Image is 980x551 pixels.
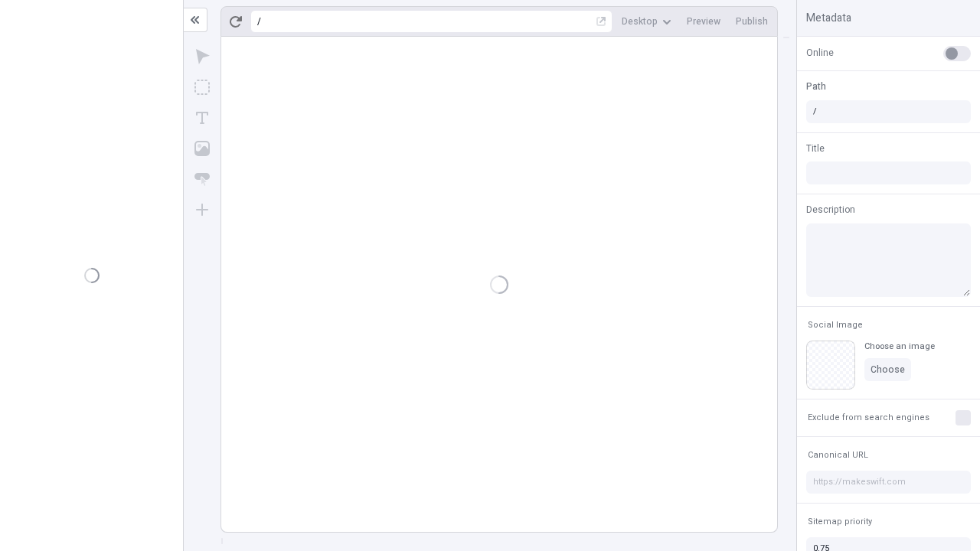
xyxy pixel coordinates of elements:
button: Text [188,104,216,132]
div: Choose an image [864,341,935,352]
button: Sitemap priority [805,513,875,531]
span: Preview [687,15,720,28]
span: Path [806,80,826,93]
span: Choose [871,364,905,376]
span: Canonical URL [808,449,868,461]
span: Publish [736,15,768,28]
button: Exclude from search engines [805,409,933,427]
button: Image [188,135,216,162]
div: / [257,15,261,28]
span: Title [806,142,825,155]
button: Button [188,165,216,193]
button: Preview [681,10,727,33]
input: https://makeswift.com [806,471,971,494]
span: Social Image [808,319,863,331]
button: Choose [864,358,911,381]
button: Box [188,73,216,101]
button: Social Image [805,316,866,334]
button: Publish [730,10,774,33]
span: Sitemap priority [808,516,872,527]
button: Canonical URL [805,446,871,465]
button: Desktop [616,10,678,33]
span: Online [806,46,834,60]
span: Description [806,203,855,217]
span: Exclude from search engines [808,412,929,423]
span: Desktop [622,15,658,28]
